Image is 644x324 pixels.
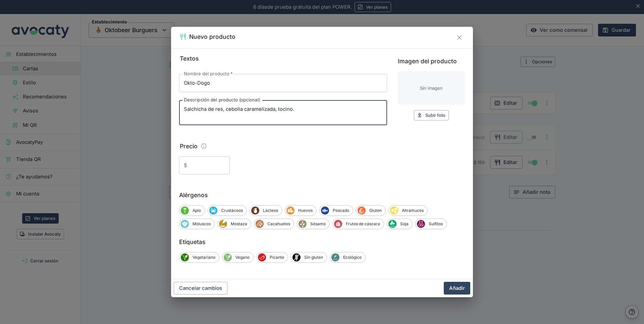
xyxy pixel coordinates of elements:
[222,252,254,263] div: VeganoVegano
[250,205,282,216] div: LácteosLácteos
[454,32,465,43] button: Cerrar
[258,253,266,261] span: Picante
[174,282,227,295] button: Cancelar cambios
[181,253,189,261] span: Vegetariano
[190,156,230,174] input: Precio
[184,106,382,120] textarea: Salchicha de res, cebolla caramelizada, tocino.
[415,219,447,229] div: SulfitosSulfitos
[259,208,282,214] span: Lácteos
[321,207,329,215] span: Pescado
[209,207,217,215] span: Crustáceos
[294,208,316,214] span: Huevos
[179,54,199,63] legend: Textos
[217,219,251,229] div: MostazaMostaza
[307,221,329,227] span: Sésamo
[251,207,259,215] span: Lácteos
[264,221,294,227] span: Cacahuetes
[332,219,384,229] div: Frutos de cáscaraFrutos de cáscara
[208,205,247,216] div: CrustáceosCrustáceos
[356,205,386,216] div: GlutenGluten
[297,219,330,229] div: SésamoSésamo
[184,71,232,77] label: Nombre del producto
[319,205,353,216] div: PescadoPescado
[217,208,247,214] span: Crustáceos
[189,32,235,42] h2: Nuevo producto
[189,254,219,260] span: Vegetariano
[227,221,251,227] span: Mostaza
[179,142,198,151] legend: Precio
[286,207,294,215] span: Huevos
[390,207,398,215] span: Altramuces
[219,220,227,228] span: Mostaza
[444,282,470,295] button: Añadir
[366,208,385,214] span: Gluten
[388,220,396,228] span: Soja
[396,221,412,227] span: Soja
[330,252,366,263] div: EcológicoEcológico
[329,208,353,214] span: Pescado
[342,221,384,227] span: Frutos de cáscara
[331,253,339,261] span: Ecológico
[189,221,214,227] span: Moluscos
[292,253,301,261] span: Sin gluten
[256,220,264,228] span: Cacahuetes
[388,205,428,216] div: AltramucesAltramuces
[179,252,219,263] div: VegetarianoVegetariano
[398,208,427,214] span: Altramuces
[425,221,446,227] span: Sulfitos
[417,220,425,228] span: Sulfitos
[266,254,288,260] span: Picante
[334,220,342,228] span: Frutos de cáscara
[285,205,317,216] div: HuevosHuevos
[414,110,449,120] button: Subir foto
[301,254,327,260] span: Sin gluten
[199,141,209,151] button: Información sobre edición de precios
[224,253,232,261] span: Vegano
[179,219,215,229] div: MoluscosMoluscos
[358,207,366,215] span: Gluten
[189,208,205,214] span: Apio
[181,207,189,215] span: Apio
[179,205,205,216] div: ApioApio
[339,254,365,260] span: Ecológico
[184,97,260,103] label: Descripción del producto (opcional)
[179,237,465,247] label: Etiquetas
[179,190,465,200] label: Alérgenos
[398,57,465,66] label: Imagen del producto
[425,111,445,119] span: Subir foto
[387,219,413,229] div: SojaSoja
[291,252,327,263] div: Sin glutenSin gluten
[256,252,288,263] div: PicantePicante
[181,220,189,228] span: Moluscos
[299,220,307,228] span: Sésamo
[254,219,294,229] div: CacahuetesCacahuetes
[232,254,253,260] span: Vegano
